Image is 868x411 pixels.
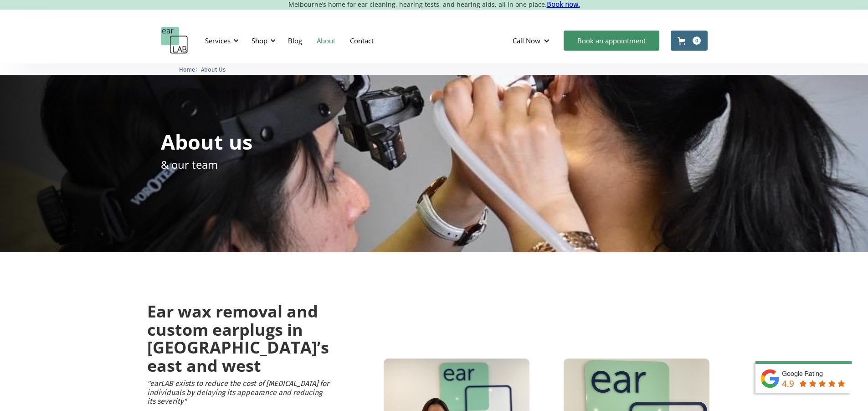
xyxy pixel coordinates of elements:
[179,65,201,74] li: 〉
[200,27,241,54] div: Services
[179,65,195,73] a: Home
[161,27,188,54] a: home
[147,379,329,405] em: "earLAB exists to reduce the cost of [MEDICAL_DATA] for individuals by delaying its appearance an...
[671,31,708,51] a: Open cart
[147,302,329,375] h2: Ear wax removal and custom earplugs in [GEOGRAPHIC_DATA]’s east and west
[201,65,226,73] a: About Us
[201,66,226,73] span: About Us
[343,27,381,54] a: Contact
[505,27,559,54] div: Call Now
[246,27,278,54] div: Shop
[161,156,218,172] p: & our team
[693,36,701,45] div: 0
[281,27,309,54] a: Blog
[205,36,231,45] div: Services
[309,27,343,54] a: About
[513,36,540,45] div: Call Now
[252,36,267,45] div: Shop
[179,66,195,73] span: Home
[161,131,252,152] h1: About us
[564,31,659,51] a: Book an appointment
